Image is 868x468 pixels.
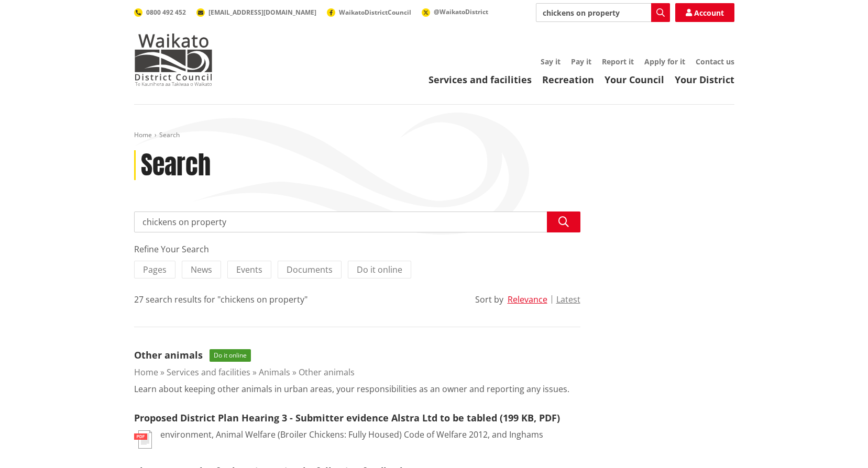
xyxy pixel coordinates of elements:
[644,57,685,66] a: Apply for it
[327,8,411,17] a: WaikatoDistrictCouncil
[210,349,251,362] span: Do it online
[134,411,560,424] a: Proposed District Plan Hearing 3 - Submitter evidence Alstra Ltd to be tabled (199 KB, PDF)
[556,295,580,304] button: Latest
[134,8,186,17] a: 0800 492 452
[287,264,333,275] span: Documents
[146,8,186,17] span: 0800 492 452
[159,130,180,139] span: Search
[422,7,488,16] a: @WaikatoDistrict
[357,264,402,275] span: Do it online
[428,73,532,86] a: Services and facilities
[134,34,213,86] img: Waikato District Council - Te Kaunihera aa Takiwaa o Waikato
[134,243,580,255] div: Refine Your Search
[134,211,580,232] input: Search input
[134,293,307,306] div: 27 search results for "chickens on property"
[675,3,734,22] a: Account
[542,73,594,86] a: Recreation
[134,366,158,378] a: Home
[475,293,503,306] div: Sort by
[536,3,670,22] input: Search input
[160,428,543,441] p: environment, Animal Welfare (Broiler Chickens: Fully Housed) Code of Welfare 2012, and Inghams
[605,73,664,86] a: Your Council
[134,383,569,395] p: Learn about keeping other animals in urban areas, your responsibilities as an owner and reporting...
[696,57,734,66] a: Contact us
[602,57,634,66] a: Report it
[208,8,316,17] span: [EMAIL_ADDRESS][DOMAIN_NAME]
[134,349,203,361] a: Other animals
[134,130,152,139] a: Home
[541,57,561,66] a: Say it
[191,264,212,275] span: News
[141,150,211,181] h1: Search
[339,8,411,17] span: WaikatoDistrictCouncil
[259,366,290,378] a: Animals
[675,73,734,86] a: Your District
[434,7,488,16] span: @WaikatoDistrict
[196,8,316,17] a: [EMAIL_ADDRESS][DOMAIN_NAME]
[143,264,167,275] span: Pages
[236,264,262,275] span: Events
[299,366,355,378] a: Other animals
[508,295,547,304] button: Relevance
[134,131,734,140] nav: breadcrumb
[571,57,591,66] a: Pay it
[134,430,152,449] img: document-pdf.svg
[167,366,250,378] a: Services and facilities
